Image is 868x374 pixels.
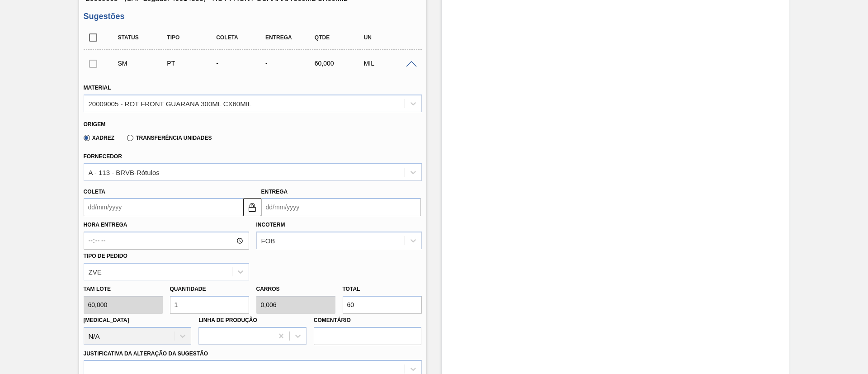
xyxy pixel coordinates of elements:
[84,121,106,128] label: Origem
[214,60,269,67] div: -
[84,283,163,296] label: Tam lote
[256,286,280,292] label: Carros
[314,314,422,327] label: Comentário
[261,237,275,245] div: FOB
[84,153,122,160] label: Fornecedor
[214,34,269,41] div: Coleta
[127,135,212,141] label: Transferência Unidades
[170,286,206,292] label: Quantidade
[116,60,170,67] div: Sugestão Manual
[362,34,416,41] div: UN
[84,12,422,21] h3: Sugestões
[263,34,318,41] div: Entrega
[243,198,261,216] button: locked
[84,253,127,259] label: Tipo de pedido
[116,34,170,41] div: Status
[312,34,367,41] div: Qtde
[312,60,367,67] div: 60,000
[256,222,285,228] label: Incoterm
[84,135,115,141] label: Xadrez
[84,317,129,323] label: [MEDICAL_DATA]
[247,202,258,213] img: locked
[261,189,288,195] label: Entrega
[89,268,102,275] div: ZVE
[84,218,249,232] label: Hora Entrega
[89,99,252,107] div: 20009005 - ROT FRONT GUARANA 300ML CX60MIL
[84,350,208,357] label: Justificativa da Alteração da Sugestão
[84,85,111,91] label: Material
[89,168,160,176] div: A - 113 - BRVB-Rótulos
[84,198,243,216] input: dd/mm/yyyy
[165,34,219,41] div: Tipo
[263,60,318,67] div: -
[198,317,257,323] label: Linha de Produção
[261,198,421,216] input: dd/mm/yyyy
[84,189,105,195] label: Coleta
[343,286,360,292] label: Total
[362,60,416,67] div: MIL
[165,60,219,67] div: Pedido de Transferência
